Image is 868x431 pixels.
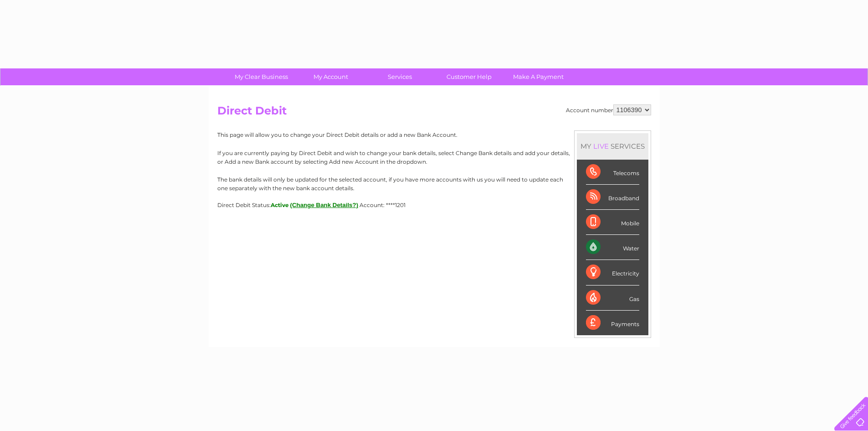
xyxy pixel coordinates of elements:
[362,68,437,85] a: Services
[217,104,651,122] h2: Direct Debit
[501,68,576,85] a: Make A Payment
[224,68,299,85] a: My Clear Business
[591,142,611,151] div: LIVE
[217,202,651,208] div: Direct Debit Status:
[217,149,651,166] p: If you are currently paying by Direct Debit and wish to change your bank details, select Change B...
[566,104,651,115] div: Account number
[586,311,639,335] div: Payments
[586,286,639,311] div: Gas
[586,210,639,235] div: Mobile
[431,68,507,85] a: Customer Help
[290,202,359,208] button: (Change Bank Details?)
[586,160,639,185] div: Telecoms
[586,185,639,210] div: Broadband
[586,260,639,285] div: Electricity
[586,235,639,260] div: Water
[217,175,651,192] p: The bank details will only be updated for the selected account, if you have more accounts with us...
[293,68,368,85] a: My Account
[271,202,289,208] span: Active
[577,133,648,159] div: MY SERVICES
[217,130,651,139] p: This page will allow you to change your Direct Debit details or add a new Bank Account.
